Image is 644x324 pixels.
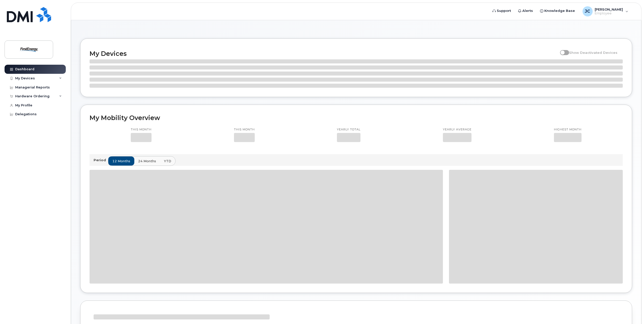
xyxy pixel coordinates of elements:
[131,128,152,132] p: This month
[443,128,471,132] p: Yearly average
[560,48,564,52] input: Show Deactivated Devices
[94,158,108,163] p: Period
[138,159,156,164] span: 24 months
[554,128,582,132] p: Highest month
[164,159,171,164] span: YTD
[90,114,623,122] h2: My Mobility Overview
[337,128,360,132] p: Yearly total
[569,51,617,55] span: Show Deactivated Devices
[234,128,255,132] p: This month
[90,50,557,57] h2: My Devices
